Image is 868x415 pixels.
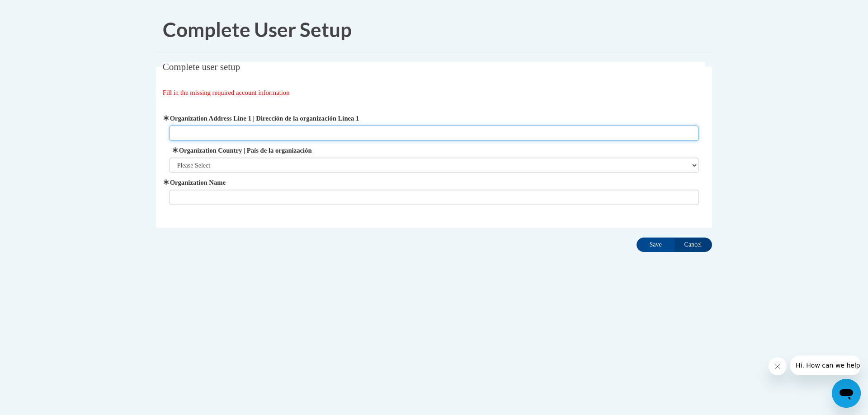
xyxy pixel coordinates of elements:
iframe: Close message [769,357,787,375]
input: Metadata input [170,190,699,205]
span: Fill in the missing required account information [163,89,290,96]
span: Complete user setup [163,61,240,72]
input: Metadata input [170,126,699,141]
iframe: Button to launch messaging window [832,379,861,408]
iframe: Message from company [790,355,861,375]
label: Organization Address Line 1 | Dirección de la organización Línea 1 [170,113,699,123]
input: Cancel [674,238,712,252]
label: Organization Country | País de la organización [170,145,699,155]
label: Organization Name [170,177,699,187]
span: Hi. How can we help? [5,6,73,14]
span: Complete User Setup [163,18,352,41]
input: Save [637,238,675,252]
